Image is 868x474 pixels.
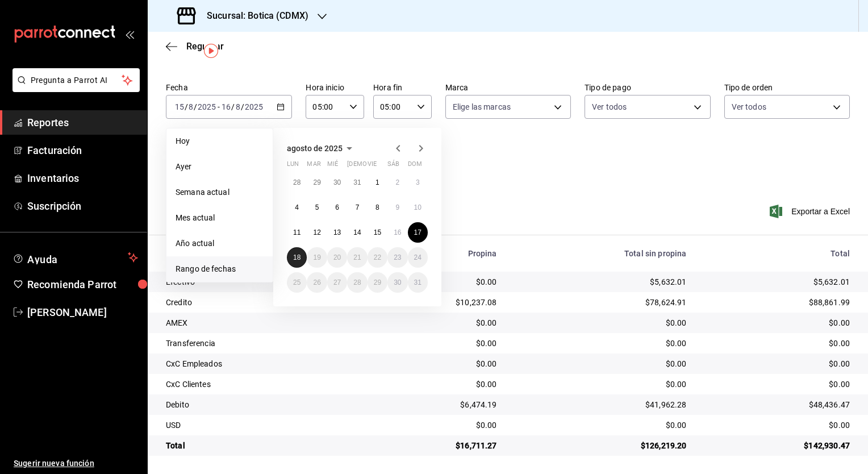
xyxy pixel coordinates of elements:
[231,102,235,111] span: /
[414,253,422,261] abbr: 24 de agosto de 2025
[347,247,367,268] button: 21 de agosto de 2025
[166,440,357,451] div: Total
[166,297,357,308] div: Credito
[313,228,320,236] abbr: 12 de agosto de 2025
[704,358,850,369] div: $0.00
[335,203,339,211] abbr: 6 de agosto de 2025
[27,115,138,130] span: Reportes
[14,458,138,469] span: Sugerir nueva función
[368,172,387,193] button: 1 de agosto de 2025
[368,222,387,243] button: 15 de agosto de 2025
[218,102,220,111] span: -
[287,222,307,243] button: 11 de agosto de 2025
[387,247,407,268] button: 23 de agosto de 2025
[31,74,122,86] span: Pregunta a Parrot AI
[353,178,361,186] abbr: 31 de julio de 2025
[307,160,320,172] abbr: martes
[287,144,343,153] span: agosto de 2025
[327,247,347,268] button: 20 de agosto de 2025
[287,160,299,172] abbr: lunes
[515,358,687,369] div: $0.00
[27,305,138,320] span: [PERSON_NAME]
[515,379,687,390] div: $0.00
[166,317,357,329] div: AMEX
[176,161,264,173] span: Ayer
[12,68,140,92] button: Pregunta a Parrot AI
[408,247,428,268] button: 24 de agosto de 2025
[368,160,377,172] abbr: viernes
[387,172,407,193] button: 2 de agosto de 2025
[197,102,216,111] input: ----
[408,172,428,193] button: 3 de agosto de 2025
[176,135,264,147] span: Hoy
[176,212,264,224] span: Mes actual
[375,178,379,186] abbr: 1 de agosto de 2025
[395,203,399,211] abbr: 9 de agosto de 2025
[387,197,407,218] button: 9 de agosto de 2025
[704,399,850,410] div: $48,436.47
[394,228,401,236] abbr: 16 de agosto de 2025
[174,102,185,111] input: --
[368,197,387,218] button: 8 de agosto de 2025
[204,44,218,58] img: Tooltip marker
[408,197,428,218] button: 10 de agosto de 2025
[333,278,341,286] abbr: 27 de agosto de 2025
[176,263,264,275] span: Rango de fechas
[186,41,224,52] span: Regresar
[221,102,231,111] input: --
[27,251,123,264] span: Ayuda
[374,278,381,286] abbr: 29 de agosto de 2025
[374,253,381,261] abbr: 22 de agosto de 2025
[375,317,497,329] div: $0.00
[414,278,422,286] abbr: 31 de agosto de 2025
[395,178,399,186] abbr: 2 de agosto de 2025
[445,84,571,92] label: Marca
[416,178,420,186] abbr: 3 de agosto de 2025
[704,276,850,288] div: $5,632.01
[414,203,422,211] abbr: 10 de agosto de 2025
[515,399,687,410] div: $41,962.28
[333,253,341,261] abbr: 20 de agosto de 2025
[353,278,361,286] abbr: 28 de agosto de 2025
[704,379,850,390] div: $0.00
[307,172,327,193] button: 29 de julio de 2025
[166,379,357,390] div: CxC Clientes
[772,205,850,218] span: Exportar a Excel
[515,440,687,451] div: $126,219.20
[515,276,687,288] div: $5,632.01
[287,197,307,218] button: 4 de agosto de 2025
[356,203,360,211] abbr: 7 de agosto de 2025
[244,102,264,111] input: ----
[394,278,401,286] abbr: 30 de agosto de 2025
[295,203,299,211] abbr: 4 de agosto de 2025
[347,197,367,218] button: 7 de agosto de 2025
[327,222,347,243] button: 13 de agosto de 2025
[368,247,387,268] button: 22 de agosto de 2025
[353,253,361,261] abbr: 21 de agosto de 2025
[515,419,687,431] div: $0.00
[375,379,497,390] div: $0.00
[704,419,850,431] div: $0.00
[327,172,347,193] button: 30 de julio de 2025
[347,160,414,172] abbr: jueves
[313,278,320,286] abbr: 26 de agosto de 2025
[408,160,422,172] abbr: domingo
[287,142,356,155] button: agosto de 2025
[166,41,224,52] button: Regresar
[387,160,399,172] abbr: sábado
[394,253,401,261] abbr: 23 de agosto de 2025
[176,238,264,250] span: Año actual
[515,338,687,349] div: $0.00
[198,9,308,23] h3: Sucursal: Botica (CDMX)
[176,186,264,198] span: Semana actual
[293,278,301,286] abbr: 25 de agosto de 2025
[315,203,319,211] abbr: 5 de agosto de 2025
[515,317,687,329] div: $0.00
[166,338,357,349] div: Transferencia
[235,102,241,111] input: --
[327,197,347,218] button: 6 de agosto de 2025
[408,272,428,293] button: 31 de agosto de 2025
[8,82,140,94] a: Pregunta a Parrot AI
[387,222,407,243] button: 16 de agosto de 2025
